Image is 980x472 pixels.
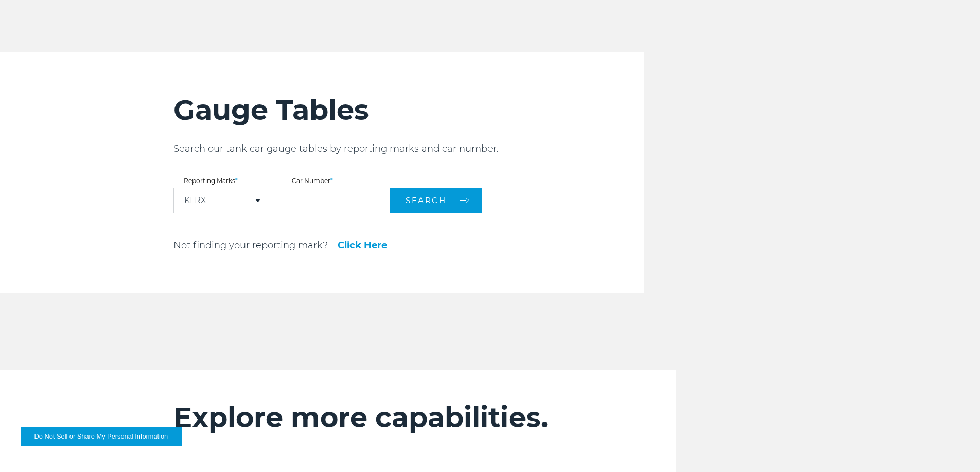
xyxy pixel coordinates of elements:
[21,427,182,446] button: Do Not Sell or Share My Personal Information
[173,142,644,155] p: Search our tank car gauge tables by reporting marks and car number.
[173,178,266,184] label: Reporting Marks
[173,239,328,251] p: Not finding your reporting mark?
[406,195,446,205] span: Search
[282,178,374,184] label: Car Number
[173,401,615,434] h2: Explore more capabilities.
[173,93,644,127] h2: Gauge Tables
[390,188,482,213] button: Search arrow arrow
[184,196,206,205] a: KLRX
[338,241,387,250] a: Click Here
